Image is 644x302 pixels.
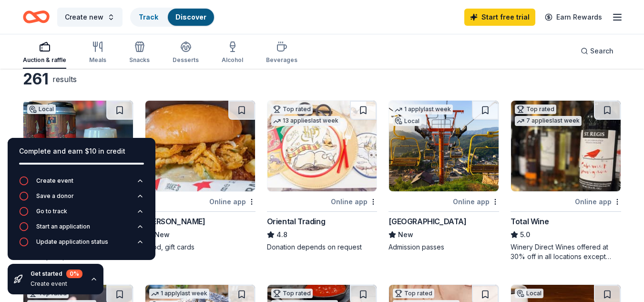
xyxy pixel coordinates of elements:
[31,270,82,278] div: Get started
[175,13,206,21] a: Discover
[388,242,499,252] div: Admission passes
[515,116,582,126] div: 7 applies last week
[27,104,56,114] div: Local
[23,37,66,69] button: Auction & raffle
[36,192,74,200] div: Save a donor
[66,270,82,278] div: 0 %
[19,237,144,252] button: Update application status
[145,101,255,191] img: Image for Drake's
[130,8,215,27] button: TrackDiscover
[145,242,256,252] div: Food, gift cards
[23,100,133,261] a: Image for Soul & Spirits BreweryLocalOnline appSoul & Spirits BreweryNewMerchandise, gift cards, ...
[575,196,621,208] div: Online app
[393,116,421,126] div: Local
[145,216,205,227] div: [PERSON_NAME]
[19,191,144,207] button: Save a donor
[271,289,313,298] div: Top rated
[388,216,466,227] div: [GEOGRAPHIC_DATA]
[520,229,530,240] span: 5.0
[331,196,377,208] div: Online app
[271,116,340,126] div: 13 applies last week
[267,100,378,252] a: Image for Oriental TradingTop rated13 applieslast weekOnline appOriental Trading4.8Donation depen...
[590,45,613,57] span: Search
[149,289,209,299] div: 1 apply last week
[145,100,256,252] a: Image for Drake'sOnline app[PERSON_NAME]NewFood, gift cards
[222,37,243,69] button: Alcohol
[23,101,133,191] img: Image for Soul & Spirits Brewery
[573,42,621,61] button: Search
[36,223,90,230] div: Start an application
[19,222,144,237] button: Start an application
[57,8,123,27] button: Create new
[511,101,621,191] img: Image for Total Wine
[19,207,144,222] button: Go to track
[267,216,326,227] div: Oriental Trading
[23,56,66,64] div: Auction & raffle
[173,56,199,64] div: Desserts
[266,56,297,64] div: Beverages
[129,37,150,69] button: Snacks
[209,196,256,208] div: Online app
[511,242,621,261] div: Winery Direct Wines offered at 30% off in all locations except [GEOGRAPHIC_DATA], [GEOGRAPHIC_DAT...
[389,101,499,191] img: Image for Gatlinburg Skypark
[89,37,106,69] button: Meals
[19,146,144,157] div: Complete and earn $10 in credit
[267,101,377,191] img: Image for Oriental Trading
[539,9,608,26] a: Earn Rewards
[271,104,313,114] div: Top rated
[222,56,243,64] div: Alcohol
[23,6,50,28] a: Home
[19,176,144,191] button: Create event
[267,242,378,252] div: Donation depends on request
[393,289,434,298] div: Top rated
[173,37,199,69] button: Desserts
[398,229,413,240] span: New
[52,73,77,85] div: results
[464,9,535,26] a: Start free trial
[453,196,499,208] div: Online app
[276,229,287,240] span: 4.8
[36,238,108,246] div: Update application status
[89,56,106,64] div: Meals
[139,13,158,21] a: Track
[36,208,67,215] div: Go to track
[511,100,621,261] a: Image for Total WineTop rated7 applieslast weekOnline appTotal Wine5.0Winery Direct Wines offered...
[31,280,82,288] div: Create event
[515,289,543,298] div: Local
[65,11,103,23] span: Create new
[515,104,556,114] div: Top rated
[388,100,499,252] a: Image for Gatlinburg Skypark1 applylast weekLocalOnline app[GEOGRAPHIC_DATA]NewAdmission passes
[23,70,49,89] div: 261
[511,216,549,227] div: Total Wine
[266,37,297,69] button: Beverages
[36,177,73,185] div: Create event
[129,56,150,64] div: Snacks
[393,104,453,115] div: 1 apply last week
